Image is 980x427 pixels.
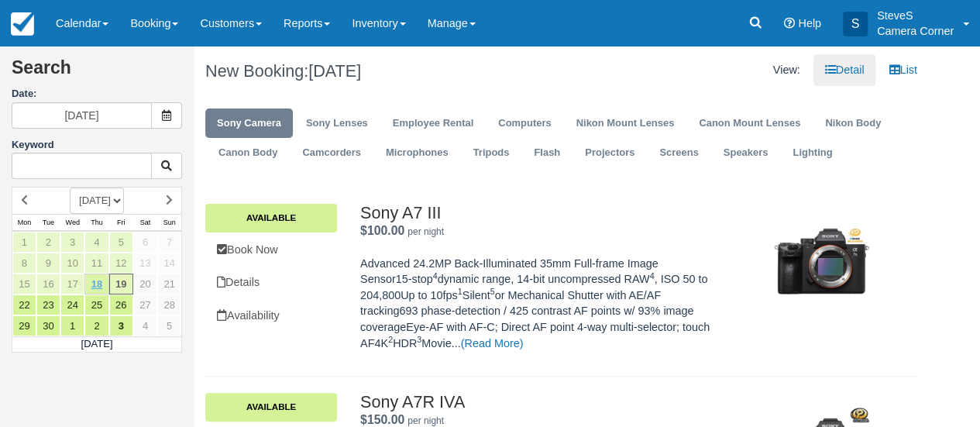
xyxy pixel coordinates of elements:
th: Fri [109,214,133,231]
img: M200-3 [755,204,889,320]
a: 4 [84,232,108,253]
span: $100.00 [360,224,404,237]
a: 27 [133,294,157,315]
th: Wed [60,214,84,231]
a: Canon Mount Lenses [687,108,812,139]
a: 16 [36,274,60,294]
a: Canon Body [207,138,289,168]
a: (Read More) [461,337,524,350]
a: 4 [133,315,157,336]
a: 6 [133,232,157,253]
a: Computers [487,108,562,139]
a: 10 [60,253,84,274]
sup: 2 [388,335,393,344]
p: Advanced 24.2MP Back-Illuminated 35mm Full-frame Image Sensor15-stop dynamic range, 14-bit uncomp... [360,256,712,351]
a: 22 [12,294,36,315]
a: Lighting [781,138,844,168]
button: Keyword Search [151,153,182,179]
a: 2 [84,315,108,336]
a: 3 [60,232,84,253]
a: 12 [109,253,133,274]
a: 20 [133,274,157,294]
td: [DATE] [12,336,182,352]
a: 7 [157,232,181,253]
i: Help [784,18,795,29]
a: Sony Camera [205,108,293,139]
a: Details [205,267,337,298]
a: 1 [12,232,36,253]
a: 3 [109,315,133,336]
a: Speakers [712,138,780,168]
span: Help [798,17,821,29]
a: 8 [12,253,36,274]
h2: Sony A7 III [360,204,712,222]
a: 26 [109,294,133,315]
strong: Price: $100 [360,224,404,237]
a: 17 [60,274,84,294]
p: SteveS [877,8,954,23]
th: Mon [12,214,36,231]
a: Availability [205,300,337,332]
li: View: [762,54,812,86]
a: 15 [12,274,36,294]
th: Sun [157,214,181,231]
a: 14 [157,253,181,274]
p: Camera Corner [877,23,954,39]
a: 18 [84,274,108,294]
a: Employee Rental [381,108,485,139]
a: Book Now [205,234,337,266]
a: Nikon Mount Lenses [564,108,686,139]
a: 30 [36,315,60,336]
a: List [877,54,928,86]
em: per night [407,415,444,426]
th: Thu [84,214,108,231]
div: S [843,12,868,36]
a: 2 [36,232,60,253]
a: 9 [36,253,60,274]
a: Sony Lenses [294,108,380,139]
label: Keyword [12,139,54,150]
th: Tue [36,214,60,231]
a: 1 [60,315,84,336]
sup: 1 [458,287,462,296]
label: Date: [12,87,182,102]
sup: 3 [417,335,421,344]
a: Camcorders [291,138,373,168]
em: per night [407,226,444,237]
sup: 4 [649,271,654,281]
a: Screens [648,138,710,168]
a: Detail [813,54,876,86]
a: Tripods [461,138,521,168]
h2: Search [12,58,182,87]
h1: New Booking: [205,62,549,81]
a: Nikon Body [813,108,892,139]
span: $150.00 [360,413,404,426]
a: Available [205,393,337,421]
a: 13 [133,253,157,274]
a: 28 [157,294,181,315]
h2: Sony A7R IVA [360,393,712,412]
a: 11 [84,253,108,274]
sup: 4 [433,271,438,281]
a: 25 [84,294,108,315]
a: 5 [157,315,181,336]
a: 5 [109,232,133,253]
a: Available [205,204,337,232]
a: Projectors [573,138,646,168]
strong: Price: $150 [360,413,404,426]
a: 21 [157,274,181,294]
a: Microphones [374,138,460,168]
a: 29 [12,315,36,336]
a: 24 [60,294,84,315]
a: 23 [36,294,60,315]
a: 19 [109,274,133,294]
span: [DATE] [308,61,361,81]
a: Flash [522,138,572,168]
sup: 5 [490,287,495,296]
th: Sat [133,214,157,231]
img: checkfront-main-nav-mini-logo.png [11,12,34,36]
